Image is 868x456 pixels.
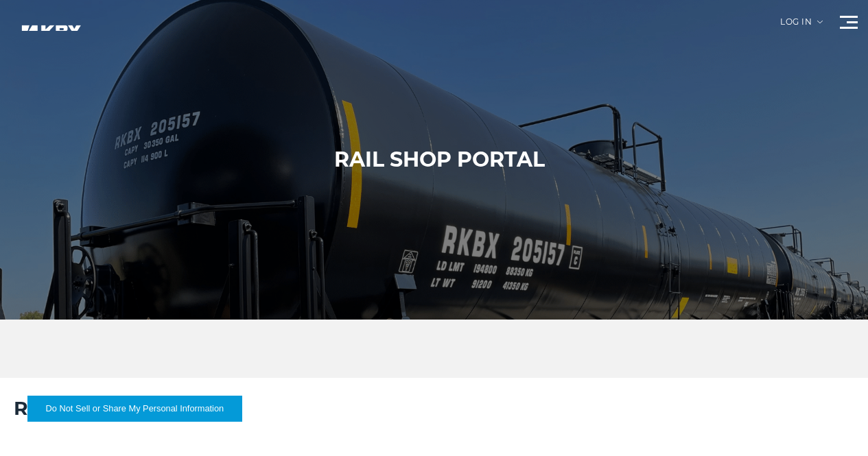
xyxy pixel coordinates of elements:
[10,14,93,62] img: kbx logo
[334,146,545,173] h1: RAIL SHOP PORTAL
[817,21,823,23] img: arrow
[14,395,854,421] h2: RAIL SHOP PORTAL
[27,396,242,422] button: Do Not Sell or Share My Personal Information
[780,18,823,36] div: Log in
